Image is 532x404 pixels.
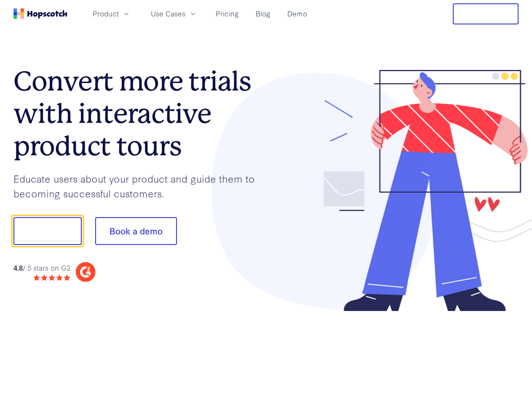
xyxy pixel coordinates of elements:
div: / 5 stars on G2 [13,263,70,273]
button: Product [88,7,136,21]
button: Free Trial [453,3,519,24]
button: Book a demo [95,217,177,245]
a: Pricing [212,7,242,21]
button: Show me! [13,217,82,245]
span: Use Cases [151,8,185,19]
h1: Convert more trials with interactive product tours [13,65,266,162]
a: Home [13,8,67,19]
button: Use Cases [146,7,202,21]
span: Product [93,8,119,19]
a: Demo [284,7,310,21]
a: Blog [252,7,274,21]
strong: 4.8 [13,263,23,272]
p: Educate users about your product and guide them to becoming successful customers. [13,171,266,200]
